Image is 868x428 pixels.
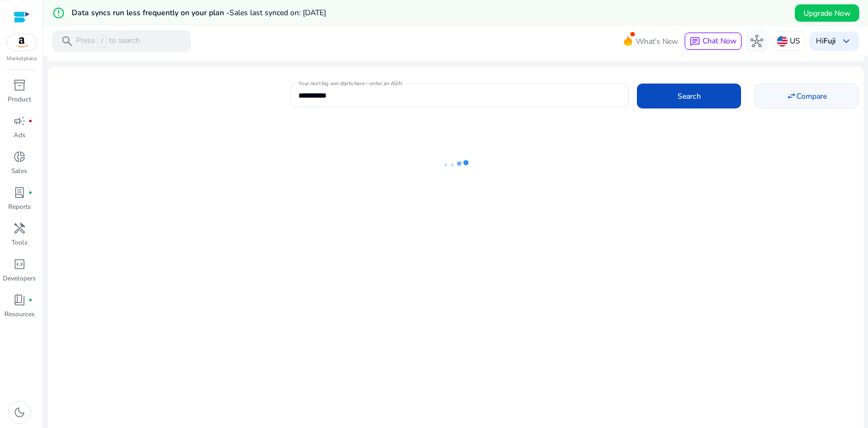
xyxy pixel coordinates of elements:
span: campaign [13,114,26,127]
span: handyman [13,222,26,235]
p: Hi [816,37,835,45]
button: Upgrade Now [795,4,859,22]
span: What's New [636,32,678,51]
p: Sales [11,166,27,176]
p: US [790,31,800,50]
mat-icon: error_outline [52,7,65,20]
span: search [61,35,74,48]
span: Sales last synced on: [DATE] [229,8,326,18]
button: chatChat Now [685,33,742,50]
span: Search [678,91,701,102]
b: Fuji [824,36,835,46]
span: hub [750,35,763,48]
span: code_blocks [13,258,26,271]
p: Press to search [76,35,140,47]
span: dark_mode [13,406,26,419]
button: hub [746,30,768,52]
img: amazon.svg [7,34,36,50]
span: fiber_manual_record [28,190,33,195]
p: Marketplace [7,55,37,63]
span: Compare [796,91,827,102]
p: Reports [8,202,31,212]
mat-icon: swap_horiz [787,91,796,101]
button: Search [637,84,741,108]
p: Product [8,94,31,104]
span: lab_profile [13,186,26,199]
span: Chat Now [703,36,737,46]
p: Resources [4,309,35,319]
span: book_4 [13,293,26,306]
p: Tools [11,238,28,247]
span: keyboard_arrow_down [840,35,853,48]
span: / [97,35,107,47]
img: us.svg [777,36,788,47]
span: inventory_2 [13,79,26,92]
span: chat [690,36,700,47]
h5: Data syncs run less frequently on your plan - [72,9,326,18]
p: Ads [14,130,25,140]
mat-label: Your next big win starts here—enter an ASIN [298,80,402,87]
span: Upgrade Now [803,8,851,19]
button: Compare [755,84,859,108]
p: Developers [3,273,36,283]
span: donut_small [13,150,26,163]
span: fiber_manual_record [28,298,33,302]
span: fiber_manual_record [28,119,33,123]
